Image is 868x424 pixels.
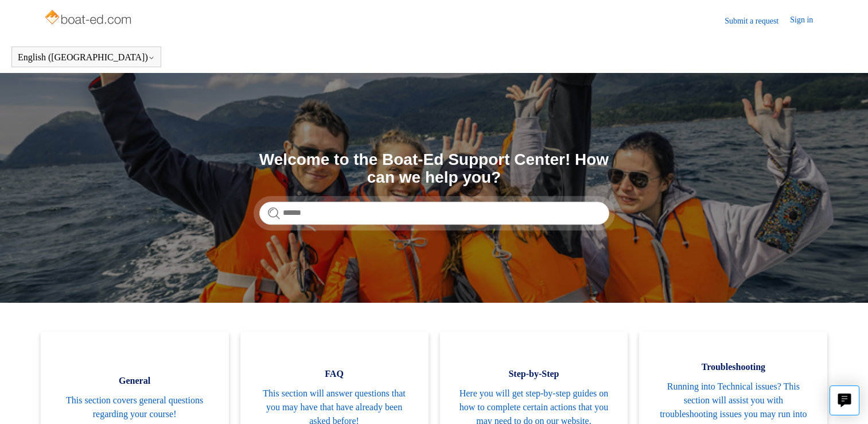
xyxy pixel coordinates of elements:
img: Boat-Ed Help Center home page [44,7,135,30]
span: FAQ [258,367,411,381]
span: This section covers general questions regarding your course! [58,394,212,421]
span: Step-by-Step [457,367,611,381]
span: General [58,374,212,388]
span: Troubleshooting [656,360,810,374]
button: English ([GEOGRAPHIC_DATA]) [18,52,155,63]
h1: Welcome to the Boat-Ed Support Center! How can we help you? [259,151,609,187]
a: Sign in [790,14,824,28]
input: Search [259,202,609,225]
button: Live chat [830,386,859,415]
a: Submit a request [725,15,790,27]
